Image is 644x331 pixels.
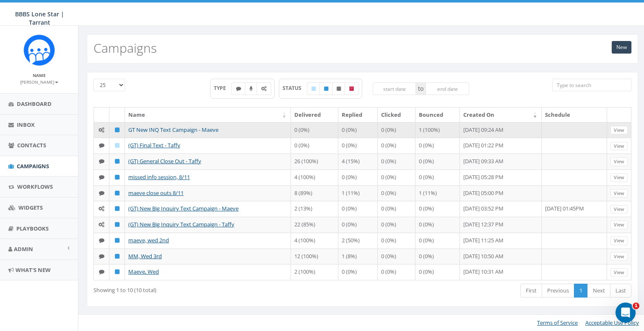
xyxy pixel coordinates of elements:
span: Playbooks [16,225,49,232]
a: View [610,157,628,166]
th: Replied [338,108,377,122]
td: [DATE] 10:50 AM [460,249,542,264]
a: Acceptable Use Policy [585,319,639,326]
td: 2 (100%) [291,264,338,280]
td: [DATE] 05:00 PM [460,185,542,201]
i: Text SMS [99,254,104,259]
span: Workflows [17,183,53,190]
i: Unpublished [337,86,341,91]
td: 0 (0%) [415,201,460,217]
small: Name [33,72,46,78]
td: 22 (85%) [291,217,338,233]
td: [DATE] 01:45PM [542,201,607,217]
td: 0 (0%) [338,122,377,138]
td: 0 (0%) [338,264,377,280]
i: Published [115,174,119,180]
i: Text SMS [236,86,241,91]
td: [DATE] 10:31 AM [460,264,542,280]
td: 0 (0%) [378,185,416,201]
span: to [416,82,426,95]
td: 0 (0%) [415,264,460,280]
label: Text SMS [231,82,246,95]
td: [DATE] 09:33 AM [460,154,542,169]
i: Automated Message [99,127,104,133]
a: (GT) New Big Inquiry Text Campaign - Maeve [128,205,239,212]
label: Unpublished [332,82,345,95]
td: [DATE] 11:25 AM [460,233,542,249]
th: Created On: activate to sort column ascending [460,108,542,122]
td: 8 (89%) [291,185,338,201]
td: 4 (100%) [291,169,338,185]
td: 0 (0%) [378,138,416,154]
i: Published [115,238,119,243]
th: Bounced [415,108,460,122]
a: 1 [574,284,588,298]
span: STATUS [283,85,307,92]
a: View [610,221,628,229]
th: Clicked [378,108,416,122]
a: Next [587,284,610,298]
span: Widgets [18,204,43,211]
i: Automated Message [261,86,267,91]
a: New [612,41,631,54]
td: [DATE] 03:52 PM [460,201,542,217]
td: 1 (11%) [338,185,377,201]
input: end date [426,82,469,95]
img: Rally_Corp_Icon_1.png [23,34,55,66]
th: Schedule [542,108,607,122]
i: Published [115,159,119,164]
input: start date [373,82,416,95]
td: 0 (0%) [415,217,460,233]
a: View [610,268,628,277]
a: View [610,173,628,182]
i: Ringless Voice Mail [249,86,253,91]
th: Delivered [291,108,338,122]
span: BBBS Lone Star | Tarrant [15,10,64,26]
td: 0 (0%) [378,169,416,185]
i: Published [115,206,119,211]
span: Inbox [17,121,35,128]
td: 26 (100%) [291,154,338,169]
td: [DATE] 12:37 PM [460,217,542,233]
td: 0 (0%) [415,154,460,169]
i: Draft [115,143,119,148]
td: 0 (0%) [415,233,460,249]
a: Terms of Service [537,319,578,326]
a: [PERSON_NAME] [20,78,58,85]
td: 4 (15%) [338,154,377,169]
span: What's New [16,266,51,274]
td: 0 (0%) [378,201,416,217]
i: Published [115,190,119,196]
label: Archived [345,82,359,95]
i: Text SMS [99,159,104,164]
i: Automated Message [99,222,104,227]
i: Published [115,127,119,133]
a: (GT) General Close Out - Taffy [128,157,201,165]
i: Draft [312,86,316,91]
td: 0 (0%) [415,249,460,264]
td: 1 (100%) [415,122,460,138]
i: Published [324,86,328,91]
td: 0 (0%) [415,138,460,154]
td: 0 (0%) [338,138,377,154]
span: Contacts [17,141,46,149]
a: Maeve, Wed [128,268,159,275]
td: 0 (0%) [415,169,460,185]
td: 0 (0%) [378,154,416,169]
td: 12 (100%) [291,249,338,264]
td: 0 (0%) [338,217,377,233]
span: TYPE [214,85,232,92]
td: 0 (0%) [378,122,416,138]
td: 0 (0%) [338,201,377,217]
td: 2 (50%) [338,233,377,249]
a: maeve close outs 8/11 [128,189,184,197]
i: Text SMS [99,174,104,180]
i: Published [115,222,119,227]
td: 0 (0%) [338,169,377,185]
a: Previous [542,284,574,298]
a: missed info session, 8/11 [128,173,190,181]
i: Published [115,254,119,259]
label: Automated Message [257,82,271,95]
i: Text SMS [99,143,104,148]
a: First [520,284,542,298]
